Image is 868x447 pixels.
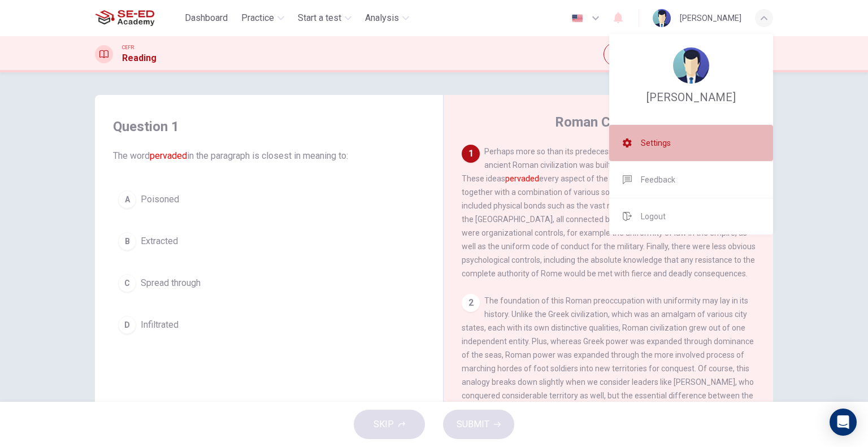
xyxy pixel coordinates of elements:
span: [PERSON_NAME] [646,90,736,104]
a: Settings [609,125,773,161]
img: Profile picture [673,47,709,84]
div: Open Intercom Messenger [830,409,857,436]
span: Logout [641,210,666,223]
span: Feedback [641,173,675,186]
span: Settings [641,136,671,150]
